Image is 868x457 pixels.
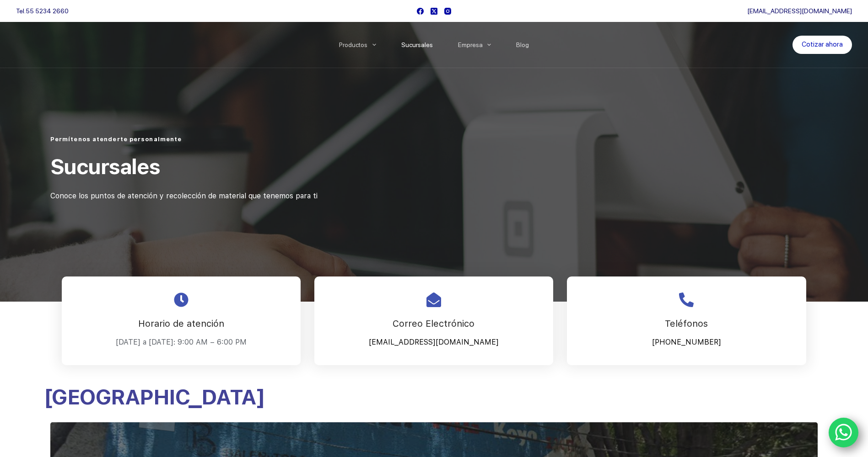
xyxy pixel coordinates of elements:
span: [DATE] a [DATE]: 9:00 AM – 6:00 PM [116,338,247,346]
span: Tel. [16,7,69,15]
span: Correo Electrónico [393,318,474,329]
span: Conoce los puntos de atención y recolección de material que tenemos para ti [50,191,318,200]
a: X (Twitter) [431,8,437,15]
img: Balerytodo [16,36,73,53]
span: Permítenos atenderte personalmente [50,136,182,143]
a: Cotizar ahora [793,36,852,54]
span: Sucursales [50,154,160,179]
nav: Menu Principal [326,22,542,68]
a: 55 5234 2660 [26,7,69,15]
p: [PHONE_NUMBER] [578,335,795,349]
a: Facebook [417,8,424,15]
a: [EMAIL_ADDRESS][DOMAIN_NAME] [747,7,852,15]
span: Horario de atención [138,318,224,329]
a: WhatsApp [829,418,859,448]
p: [EMAIL_ADDRESS][DOMAIN_NAME] [326,335,542,349]
a: Instagram [444,8,451,15]
span: [GEOGRAPHIC_DATA] [43,384,265,409]
span: Teléfonos [665,318,708,329]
